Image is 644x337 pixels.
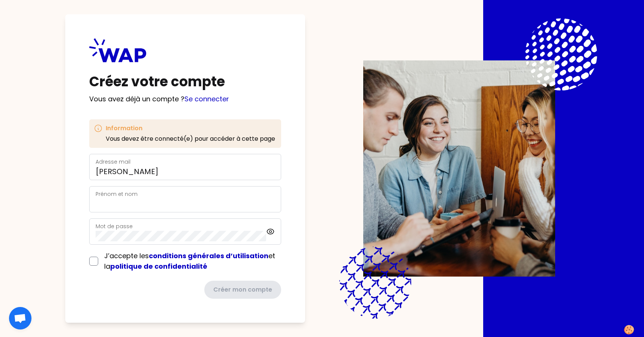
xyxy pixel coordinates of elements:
[96,158,130,165] label: Adresse mail
[106,124,275,133] h3: Information
[89,94,281,104] p: Vous avez déjà un compte ?
[96,223,133,230] label: Mot de passe
[204,281,281,299] button: Créer mon compte
[149,251,268,260] a: conditions générales d’utilisation
[110,262,207,271] a: politique de confidentialité
[89,74,281,89] h1: Créez votre compte
[96,190,138,198] label: Prénom et nom
[184,94,229,104] a: Se connecter
[363,60,555,277] img: Description
[104,251,275,271] span: J’accepte les et la
[9,307,31,329] div: Ouvrir le chat
[106,134,275,143] p: Vous devez être connecté(e) pour accéder à cette page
